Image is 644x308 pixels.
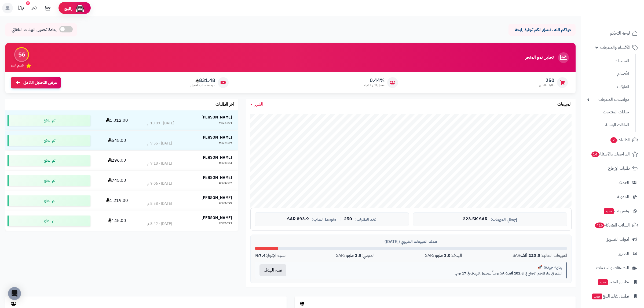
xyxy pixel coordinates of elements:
[584,94,632,105] a: مواصفات المنتجات
[592,294,602,299] span: جديد
[584,148,641,161] a: المراجعات والأسئلة14
[584,119,632,131] a: الملفات الرقمية
[219,201,232,206] div: #374079
[11,63,24,68] span: تقييم النمو
[463,217,488,222] span: 223.5K SAR
[491,217,517,222] span: إجمالي المبيعات:
[93,110,141,130] td: 1,012.00
[584,27,641,40] a: لوحة التحكم
[202,195,232,201] strong: [PERSON_NAME]
[584,247,641,260] a: التقارير
[584,205,641,217] a: وآتس آبجديد
[11,77,61,88] a: عرض التحليل الكامل
[584,68,632,80] a: الأقسام
[433,252,451,259] strong: 3.0 مليون
[617,193,629,201] span: المدونة
[64,5,72,11] span: رفيق
[584,276,641,288] a: تطبيق المتجرجديد
[557,102,572,107] h3: المبيعات
[255,253,286,259] div: نسبة الإنجاز:
[26,1,30,5] div: 10
[336,253,375,259] div: المتبقي: SAR
[202,215,232,221] strong: [PERSON_NAME]
[603,207,629,215] span: وآتس آب
[584,219,641,232] a: السلات المتروكة416
[355,217,376,222] span: عدد الطلبات:
[93,131,141,150] td: 545.00
[600,44,630,51] span: الأقسام والمنتجات
[93,211,141,231] td: 145.00
[93,151,141,170] td: 296.00
[592,292,629,300] span: تطبيق نقاط البيع
[584,162,641,175] a: طلبات الإرجاع
[312,217,336,222] span: متوسط الطلب:
[219,161,232,166] div: #374084
[507,270,524,276] strong: 102.8 ألف
[591,150,630,158] span: المراجعات والأسئلة
[259,264,286,276] button: تغيير الهدف
[364,83,385,88] span: معدل تكرار الشراء
[608,10,639,21] img: logo-2.png
[425,253,462,259] div: الهدف: SAR
[147,181,172,186] div: [DATE] - 9:06 م
[219,181,232,186] div: #374082
[287,217,309,222] span: 893.9 SAR
[75,3,85,13] img: ai-face.png
[584,176,641,189] a: العملاء
[539,83,554,88] span: طلبات الشهر
[8,115,90,126] div: تم الدفع
[8,155,90,166] div: تم الدفع
[344,252,361,259] strong: 2.8 مليون
[215,102,234,107] h3: آخر الطلبات
[202,175,232,180] strong: [PERSON_NAME]
[8,135,90,146] div: تم الدفع
[525,55,554,60] h3: تحليل نمو المتجر
[8,175,90,186] div: تم الدفع
[364,77,385,83] span: 0.44%
[619,250,629,257] span: التقارير
[12,27,57,33] span: إعادة تحميل البيانات التلقائي
[191,77,215,83] span: 831.48
[584,290,641,303] a: تطبيق نقاط البيعجديد
[202,114,232,120] strong: [PERSON_NAME]
[147,201,172,206] div: [DATE] - 8:58 م
[295,271,562,276] p: استمر في بناء الزخم. تحتاج إلى SAR يومياً للوصول للهدف في 27 يوم.
[23,80,57,86] span: عرض التحليل الكامل
[597,278,629,286] span: تطبيق المتجر
[147,221,172,227] div: [DATE] - 8:42 م
[255,252,266,259] strong: 7.4%
[8,195,90,206] div: تم الدفع
[147,141,172,146] div: [DATE] - 9:55 م
[584,133,641,146] a: الطلبات2
[219,221,232,227] div: #374071
[606,236,629,243] span: أدوات التسويق
[202,135,232,140] strong: [PERSON_NAME]
[147,161,172,166] div: [DATE] - 9:18 م
[584,106,632,118] a: خيارات المنتجات
[202,155,232,160] strong: [PERSON_NAME]
[584,190,641,203] a: المدونة
[513,27,572,33] p: حياكم الله ، نتمنى لكم تجارة رابحة
[295,265,562,270] div: بداية جيدة! 🚀
[254,101,263,107] span: الشهر
[610,29,630,37] span: لوحة التحكم
[610,137,617,143] span: 2
[619,179,629,186] span: العملاء
[14,3,28,15] a: تحديثات المنصة
[520,252,540,259] strong: 223.5 ألف
[191,83,215,88] span: متوسط طلب العميل
[8,216,90,226] div: تم الدفع
[339,217,341,221] span: |
[344,217,352,222] span: 250
[584,233,641,246] a: أدوات التسويق
[250,101,263,107] a: الشهر
[595,222,605,228] span: 416
[219,121,232,126] div: #373204
[513,253,567,259] div: المبيعات الحالية: SAR
[610,136,630,144] span: الطلبات
[598,279,608,285] span: جديد
[147,121,174,126] div: [DATE] - 10:09 م
[608,165,630,172] span: طلبات الإرجاع
[93,191,141,211] td: 1,219.00
[255,239,567,244] div: هدف المبيعات الشهري ([DATE])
